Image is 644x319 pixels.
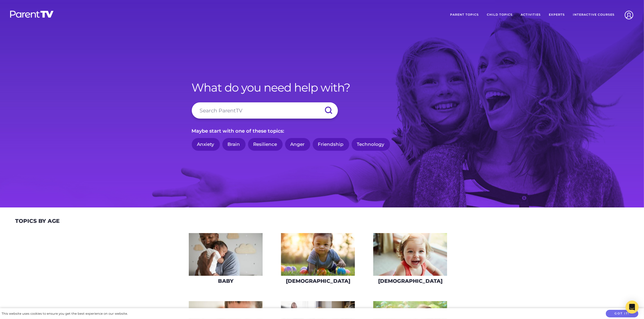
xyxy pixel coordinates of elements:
h3: [DEMOGRAPHIC_DATA] [378,278,442,284]
h1: What do you need help with? [192,81,453,94]
input: Search ParentTV [192,102,338,119]
div: This website uses cookies to ensure you get the best experience on our website. [2,311,128,317]
a: Anxiety [192,138,220,151]
button: Got it! [606,310,638,318]
img: parenttv-logo-white.4c85aaf.svg [9,10,54,18]
h2: Topics By Age [15,218,60,224]
a: Brain [222,138,246,151]
p: Maybe start with one of these topics: [192,127,453,135]
a: Child Topics [483,8,517,22]
a: Interactive Courses [569,8,619,22]
a: Activities [517,8,545,22]
a: Anger [285,138,310,151]
a: Baby [189,233,263,288]
a: [DEMOGRAPHIC_DATA] [281,233,355,288]
img: Account [622,8,636,22]
h3: [DEMOGRAPHIC_DATA] [286,278,350,284]
a: Friendship [313,138,349,151]
a: Experts [545,8,569,22]
input: Submit [319,102,338,119]
a: Parent Topics [446,8,483,22]
a: [DEMOGRAPHIC_DATA] [373,233,447,288]
a: Technology [352,138,390,151]
h3: Baby [218,278,233,284]
img: iStock-620709410-275x160.jpg [281,233,355,276]
img: AdobeStock_144860523-275x160.jpeg [189,233,263,276]
img: iStock-678589610_super-275x160.jpg [373,233,447,276]
a: Resilience [248,138,283,151]
div: Open Intercom Messenger [626,301,639,314]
